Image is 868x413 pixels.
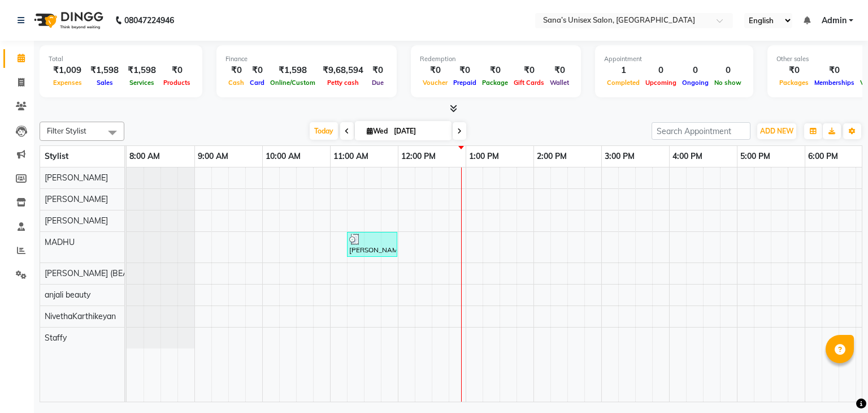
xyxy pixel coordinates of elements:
[643,79,679,87] span: Upcoming
[652,122,750,140] input: Search Appointment
[398,148,439,165] a: 12:00 PM
[420,54,572,64] div: Redemption
[821,368,857,402] iframe: chat widget
[45,268,192,278] span: [PERSON_NAME] (BEAUTY THERAPIST)
[324,79,362,87] span: Petty cash
[670,148,705,165] a: 4:00 PM
[310,122,338,140] span: Today
[805,148,841,165] a: 6:00 PM
[267,64,318,77] div: ₹1,598
[267,79,318,87] span: Online/Custom
[776,79,811,87] span: Packages
[604,64,643,77] div: 1
[49,64,86,77] div: ₹1,009
[45,194,108,204] span: [PERSON_NAME]
[390,123,447,140] input: 2025-09-03
[711,64,744,77] div: 0
[547,79,572,87] span: Wallet
[420,64,450,77] div: ₹0
[511,64,547,77] div: ₹0
[124,5,174,36] b: 08047224946
[127,148,163,165] a: 8:00 AM
[94,79,116,87] span: Sales
[679,79,711,87] span: Ongoing
[737,148,773,165] a: 5:00 PM
[45,311,116,321] span: NivethaKarthikeyan
[348,234,396,255] div: [PERSON_NAME], TK01, 11:15 AM-12:00 PM, HAIRWASH AND BLOWDRY
[45,333,67,343] span: Staffy
[86,64,123,77] div: ₹1,598
[534,148,570,165] a: 2:00 PM
[29,5,106,36] img: logo
[811,64,857,77] div: ₹0
[160,64,193,77] div: ₹0
[49,54,193,64] div: Total
[420,79,450,87] span: Voucher
[225,79,247,87] span: Cash
[45,216,108,226] span: [PERSON_NAME]
[127,79,157,87] span: Services
[50,79,85,87] span: Expenses
[479,79,511,87] span: Package
[450,79,479,87] span: Prepaid
[195,148,231,165] a: 9:00 AM
[679,64,711,77] div: 0
[263,148,303,165] a: 10:00 AM
[368,64,388,77] div: ₹0
[604,54,744,64] div: Appointment
[466,148,502,165] a: 1:00 PM
[822,15,847,27] span: Admin
[364,127,390,135] span: Wed
[757,123,796,139] button: ADD NEW
[47,126,86,135] span: Filter Stylist
[511,79,547,87] span: Gift Cards
[318,64,368,77] div: ₹9,68,594
[225,64,247,77] div: ₹0
[369,79,387,87] span: Due
[811,79,857,87] span: Memberships
[160,79,193,87] span: Products
[776,64,811,77] div: ₹0
[760,127,793,135] span: ADD NEW
[45,290,90,300] span: anjali beauty
[247,64,267,77] div: ₹0
[45,173,108,183] span: [PERSON_NAME]
[450,64,479,77] div: ₹0
[247,79,267,87] span: Card
[123,64,160,77] div: ₹1,598
[225,54,388,64] div: Finance
[479,64,511,77] div: ₹0
[604,79,643,87] span: Completed
[45,237,75,247] span: MADHU
[547,64,572,77] div: ₹0
[602,148,637,165] a: 3:00 PM
[711,79,744,87] span: No show
[45,151,68,161] span: Stylist
[643,64,679,77] div: 0
[331,148,371,165] a: 11:00 AM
